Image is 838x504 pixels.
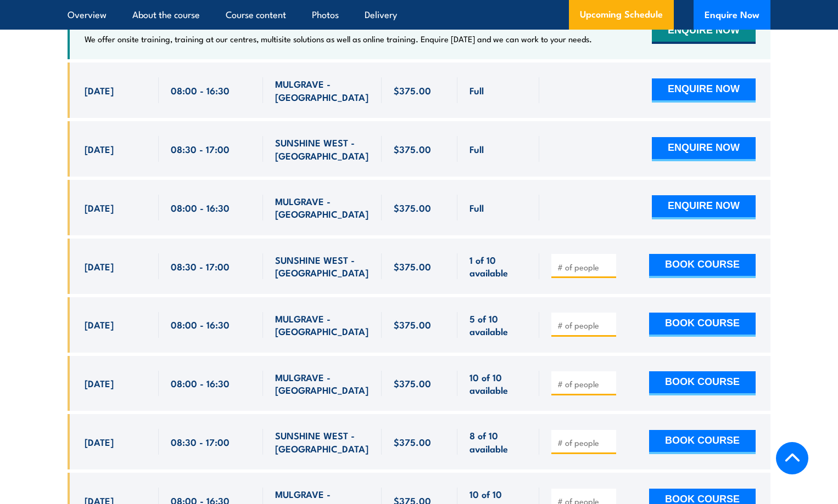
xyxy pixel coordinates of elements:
span: Full [470,84,484,97]
span: [DATE] [85,84,114,97]
span: 08:30 - 17:00 [171,435,230,448]
button: BOOK COURSE [649,430,756,454]
span: $375.00 [394,377,431,389]
span: $375.00 [394,143,431,155]
button: BOOK COURSE [649,313,756,337]
input: # of people [557,320,612,331]
span: 5 of 10 available [470,312,527,338]
span: $375.00 [394,201,431,214]
span: $375.00 [394,84,431,97]
input: # of people [557,262,612,273]
button: ENQUIRE NOW [652,78,756,103]
span: 8 of 10 available [470,429,527,455]
span: 08:00 - 16:30 [171,377,230,389]
button: BOOK COURSE [649,371,756,395]
span: [DATE] [85,260,114,273]
span: 08:00 - 16:30 [171,201,230,214]
span: Full [470,201,484,214]
span: [DATE] [85,318,114,331]
h4: NEED TRAINING FOR LARGER GROUPS OR MULTIPLE LOCATIONS? [85,19,592,31]
span: MULGRAVE - [GEOGRAPHIC_DATA] [275,195,370,220]
span: [DATE] [85,377,114,389]
span: 08:00 - 16:30 [171,318,230,331]
span: MULGRAVE - [GEOGRAPHIC_DATA] [275,77,370,103]
input: # of people [557,378,612,389]
span: [DATE] [85,143,114,155]
span: 1 of 10 available [470,253,527,279]
span: SUNSHINE WEST - [GEOGRAPHIC_DATA] [275,136,370,162]
span: [DATE] [85,435,114,448]
input: # of people [557,437,612,448]
p: We offer onsite training, training at our centres, multisite solutions as well as online training... [85,33,592,44]
span: 08:30 - 17:00 [171,143,230,155]
span: $375.00 [394,435,431,448]
span: MULGRAVE - [GEOGRAPHIC_DATA] [275,312,370,338]
span: SUNSHINE WEST - [GEOGRAPHIC_DATA] [275,429,370,455]
button: ENQUIRE NOW [652,20,756,44]
button: BOOK COURSE [649,254,756,278]
span: [DATE] [85,201,114,214]
span: SUNSHINE WEST - [GEOGRAPHIC_DATA] [275,253,370,279]
span: $375.00 [394,260,431,273]
span: MULGRAVE - [GEOGRAPHIC_DATA] [275,371,370,397]
span: 10 of 10 available [470,371,527,397]
span: $375.00 [394,318,431,331]
span: 08:00 - 16:30 [171,84,230,97]
button: ENQUIRE NOW [652,195,756,219]
span: 08:30 - 17:00 [171,260,230,273]
button: ENQUIRE NOW [652,137,756,161]
span: Full [470,143,484,155]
